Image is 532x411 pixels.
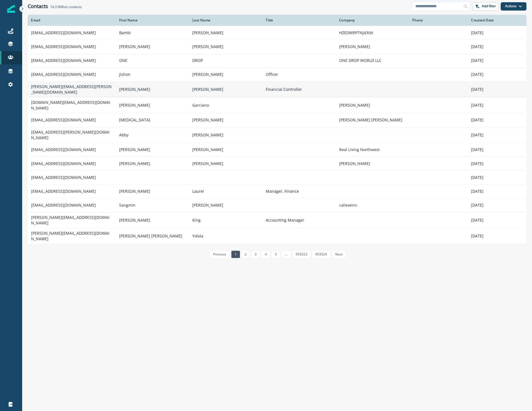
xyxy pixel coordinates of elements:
[116,54,189,67] td: ONE
[116,40,189,54] td: [PERSON_NAME]
[266,18,332,22] div: Title
[266,217,332,223] p: Accounting Manager
[471,72,523,77] p: [DATE]
[28,184,526,198] a: [EMAIL_ADDRESS][DOMAIN_NAME][PERSON_NAME]LaurelManager, Finance[DATE]
[189,113,262,127] td: [PERSON_NAME]
[471,132,523,138] p: [DATE]
[282,251,291,258] a: Jump forward
[471,117,523,123] p: [DATE]
[189,40,262,54] td: [PERSON_NAME]
[471,102,523,108] p: [DATE]
[189,127,262,143] td: [PERSON_NAME]
[28,157,116,171] td: [EMAIL_ADDRESS][DOMAIN_NAME]
[412,18,464,22] div: Phone
[28,127,116,143] td: [EMAIL_ADDRESS][PERSON_NAME][DOMAIN_NAME]
[28,54,116,67] td: [EMAIL_ADDRESS][DOMAIN_NAME]
[251,251,260,258] a: Page 3
[28,26,116,40] td: [EMAIL_ADDRESS][DOMAIN_NAME]
[336,113,409,127] td: [PERSON_NAME] [PERSON_NAME]
[7,5,15,13] img: Inflection
[208,251,346,258] ul: Pagination
[336,157,409,171] td: [PERSON_NAME]
[471,30,523,36] p: [DATE]
[28,97,526,113] a: [DOMAIN_NAME][EMAIL_ADDRESS][DOMAIN_NAME][PERSON_NAME]Garciano[PERSON_NAME][DATE]
[472,2,498,11] button: Add filter
[116,81,189,97] td: [PERSON_NAME]
[336,97,409,113] td: [PERSON_NAME]
[28,143,526,157] a: [EMAIL_ADDRESS][DOMAIN_NAME][PERSON_NAME][PERSON_NAME]Real Living Northwest[DATE]
[189,143,262,157] td: [PERSON_NAME]
[471,58,523,63] p: [DATE]
[28,67,526,81] a: [EMAIL_ADDRESS][DOMAIN_NAME]Jishon[PERSON_NAME]Officer[DATE]
[116,97,189,113] td: [PERSON_NAME]
[28,113,526,127] a: [EMAIL_ADDRESS][DOMAIN_NAME][MEDICAL_DATA][PERSON_NAME][PERSON_NAME] [PERSON_NAME][DATE]
[482,4,496,8] p: Add filter
[336,26,409,40] td: HZEDMRPTNJ43ibt
[262,251,270,258] a: Page 4
[189,212,262,228] td: King
[116,212,189,228] td: [PERSON_NAME]
[116,127,189,143] td: Abby
[501,2,526,11] button: Actions
[471,202,523,208] p: [DATE]
[28,97,116,113] td: [DOMAIN_NAME][EMAIL_ADDRESS][DOMAIN_NAME]
[189,228,262,244] td: Yolola
[471,175,523,180] p: [DATE]
[28,212,116,228] td: [PERSON_NAME][EMAIL_ADDRESS][DOMAIN_NAME]
[28,3,48,9] h1: Contacts
[28,40,116,54] td: [EMAIL_ADDRESS][DOMAIN_NAME]
[28,26,526,40] a: [EMAIL_ADDRESS][DOMAIN_NAME]Bambi[PERSON_NAME]HZEDMRPTNJ43ibt[DATE]
[336,40,409,54] td: [PERSON_NAME]
[116,157,189,171] td: [PERSON_NAME]
[471,217,523,223] p: [DATE]
[28,171,116,184] td: [EMAIL_ADDRESS][DOMAIN_NAME]
[28,81,116,97] td: [PERSON_NAME][EMAIL_ADDRESS][PERSON_NAME][DOMAIN_NAME]
[471,87,523,92] p: [DATE]
[241,251,250,258] a: Page 2
[471,18,523,22] div: Created Date
[189,157,262,171] td: [PERSON_NAME]
[119,18,186,22] div: First Name
[192,18,259,22] div: Last Name
[116,198,189,212] td: Sangmin
[339,18,406,22] div: Company
[189,81,262,97] td: [PERSON_NAME]
[28,198,526,212] a: [EMAIL_ADDRESS][DOMAIN_NAME]Sangmin[PERSON_NAME]calieveinc[DATE]
[50,4,68,9] span: 14.3 Million
[28,212,526,228] a: [PERSON_NAME][EMAIL_ADDRESS][DOMAIN_NAME][PERSON_NAME]KingAccounting Manager[DATE]
[266,189,332,194] p: Manager, Finance
[231,251,240,258] a: Page 1 is your current page
[336,198,409,212] td: calieveinc
[336,54,409,67] td: ONE DROP WORLD LLC
[28,157,526,171] a: [EMAIL_ADDRESS][DOMAIN_NAME][PERSON_NAME][PERSON_NAME][PERSON_NAME][DATE]
[28,184,116,198] td: [EMAIL_ADDRESS][DOMAIN_NAME]
[28,67,116,81] td: [EMAIL_ADDRESS][DOMAIN_NAME]
[28,228,116,244] td: [PERSON_NAME][EMAIL_ADDRESS][DOMAIN_NAME]
[28,228,526,244] a: [PERSON_NAME][EMAIL_ADDRESS][DOMAIN_NAME][PERSON_NAME] [PERSON_NAME]Yolola[DATE]
[292,251,311,258] a: Page 953523
[116,228,189,244] td: [PERSON_NAME] [PERSON_NAME]
[189,97,262,113] td: Garciano
[28,127,526,143] a: [EMAIL_ADDRESS][PERSON_NAME][DOMAIN_NAME]Abby[PERSON_NAME][DATE]
[116,113,189,127] td: [MEDICAL_DATA]
[28,81,526,97] a: [PERSON_NAME][EMAIL_ADDRESS][PERSON_NAME][DOMAIN_NAME][PERSON_NAME][PERSON_NAME]Financial Control...
[31,18,112,22] div: Email
[116,67,189,81] td: Jishon
[471,44,523,49] p: [DATE]
[116,26,189,40] td: Bambi
[332,251,346,258] a: Next page
[28,54,526,67] a: [EMAIL_ADDRESS][DOMAIN_NAME]ONEDROPONE DROP WORLD LLC[DATE]
[189,54,262,67] td: DROP
[266,72,332,77] p: Officer
[312,251,330,258] a: Page 953524
[50,5,82,9] h2: contacts
[272,251,280,258] a: Page 5
[471,161,523,166] p: [DATE]
[28,143,116,157] td: [EMAIL_ADDRESS][DOMAIN_NAME]
[189,184,262,198] td: Laurel
[189,198,262,212] td: [PERSON_NAME]
[28,171,526,184] a: [EMAIL_ADDRESS][DOMAIN_NAME][DATE]
[28,198,116,212] td: [EMAIL_ADDRESS][DOMAIN_NAME]
[28,40,526,54] a: [EMAIL_ADDRESS][DOMAIN_NAME][PERSON_NAME][PERSON_NAME][PERSON_NAME][DATE]
[266,87,332,92] p: Financial Controller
